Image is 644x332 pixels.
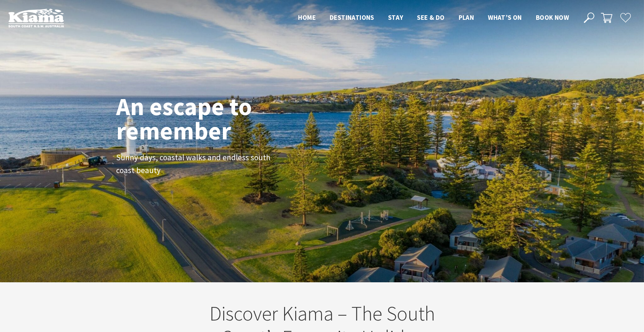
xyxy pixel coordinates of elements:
[417,13,444,22] span: See & Do
[488,13,522,22] span: What’s On
[116,94,307,143] h1: An escape to remember
[291,12,576,24] nav: Main Menu
[116,151,273,177] p: Sunny days, coastal walks and endless south coast beauty
[8,8,64,27] img: Kiama Logo
[298,13,316,22] span: Home
[536,13,569,22] span: Book now
[388,13,403,22] span: Stay
[330,13,374,22] span: Destinations
[459,13,474,22] span: Plan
